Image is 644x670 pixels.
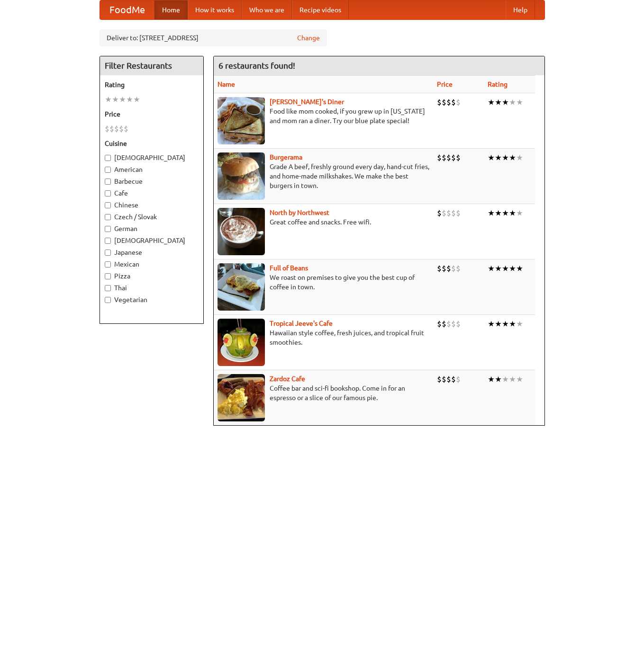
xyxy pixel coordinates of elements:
[488,152,495,163] li: ★
[446,152,451,163] li: $
[502,208,509,218] li: ★
[105,109,199,119] h5: Price
[100,0,154,19] a: FoodMe
[218,328,429,347] p: Hawaiian style coffee, fresh juices, and tropical fruit smoothies.
[270,98,344,106] a: [PERSON_NAME]'s Diner
[109,124,114,134] li: $
[502,374,509,384] li: ★
[442,319,446,329] li: $
[437,319,442,329] li: $
[105,248,199,257] label: Japanese
[451,152,456,163] li: $
[437,97,442,107] li: $
[105,283,199,293] label: Thai
[100,29,327,46] div: Deliver to: [STREET_ADDRESS]
[442,263,446,274] li: $
[451,208,456,218] li: $
[442,208,446,218] li: $
[218,374,265,421] img: zardoz.jpg
[218,217,429,227] p: Great coffee and snacks. Free wifi.
[456,152,461,163] li: $
[114,124,119,134] li: $
[437,263,442,274] li: $
[437,374,442,384] li: $
[502,97,509,107] li: ★
[218,80,235,88] a: Name
[188,0,242,19] a: How it works
[451,319,456,329] li: $
[105,261,111,268] input: Mexican
[218,61,295,70] ng-pluralize: 6 restaurants found!
[218,152,265,200] img: burgerama.jpg
[509,208,516,218] li: ★
[218,107,429,125] p: Food like mom cooked, if you grew up in [US_STATE] and mom ran a diner. Try our blue plate special!
[218,97,265,144] img: sallys.jpg
[516,97,523,107] li: ★
[105,202,111,208] input: Chinese
[105,177,199,186] label: Barbecue
[105,167,111,173] input: American
[488,263,495,274] li: ★
[297,33,320,43] a: Change
[105,94,112,105] li: ★
[495,152,502,163] li: ★
[105,224,199,233] label: German
[495,208,502,218] li: ★
[105,80,199,89] h5: Rating
[509,263,516,274] li: ★
[442,152,446,163] li: $
[105,190,111,197] input: Cafe
[442,97,446,107] li: $
[456,208,461,218] li: $
[446,374,451,384] li: $
[456,319,461,329] li: $
[516,208,523,218] li: ★
[456,263,461,274] li: $
[437,208,442,218] li: $
[446,208,451,218] li: $
[105,236,199,245] label: [DEMOGRAPHIC_DATA]
[105,238,111,244] input: [DEMOGRAPHIC_DATA]
[105,212,199,222] label: Czech / Slovak
[112,94,119,105] li: ★
[105,273,111,279] input: Pizza
[270,264,308,272] a: Full of Beans
[218,208,265,255] img: north.jpg
[105,153,199,162] label: [DEMOGRAPHIC_DATA]
[516,319,523,329] li: ★
[242,0,292,19] a: Who we are
[495,319,502,329] li: ★
[270,153,302,161] a: Burgerama
[105,271,199,281] label: Pizza
[133,94,140,105] li: ★
[495,374,502,384] li: ★
[218,319,265,366] img: jeeves.jpg
[509,374,516,384] li: ★
[516,152,523,163] li: ★
[495,263,502,274] li: ★
[105,155,111,161] input: [DEMOGRAPHIC_DATA]
[218,162,429,190] p: Grade A beef, freshly ground every day, hand-cut fries, and home-made milkshakes. We make the bes...
[437,152,442,163] li: $
[124,124,128,134] li: $
[502,152,509,163] li: ★
[292,0,349,19] a: Recipe videos
[105,226,111,232] input: German
[105,139,199,148] h5: Cuisine
[105,295,199,304] label: Vegetarian
[270,209,329,216] b: North by Northwest
[270,375,305,383] a: Zardoz Cafe
[516,374,523,384] li: ★
[437,80,453,88] a: Price
[488,208,495,218] li: ★
[442,374,446,384] li: $
[105,285,111,291] input: Thai
[446,97,451,107] li: $
[218,263,265,311] img: beans.jpg
[488,374,495,384] li: ★
[488,319,495,329] li: ★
